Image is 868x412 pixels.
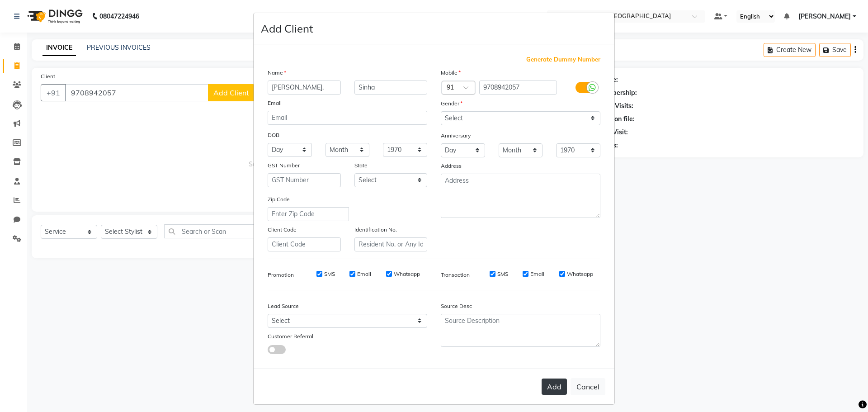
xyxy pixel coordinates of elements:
[324,270,335,278] label: SMS
[261,20,313,37] h4: Add Client
[567,270,593,278] label: Whatsapp
[354,237,428,251] input: Resident No. or Any Id
[354,81,428,95] input: Last Name
[268,237,341,251] input: Client Code
[441,162,462,170] label: Address
[542,379,567,395] button: Add
[479,81,557,95] input: Mobile
[268,111,427,125] input: Email
[526,55,600,64] span: Generate Dummy Number
[441,99,462,108] label: Gender
[268,226,297,234] label: Client Code
[268,302,299,310] label: Lead Source
[441,69,461,77] label: Mobile
[268,99,282,107] label: Email
[571,378,605,395] button: Cancel
[441,302,472,310] label: Source Desc
[354,226,397,234] label: Identification No.
[268,161,300,170] label: GST Number
[268,173,341,187] input: GST Number
[268,271,294,279] label: Promotion
[268,131,279,139] label: DOB
[441,271,470,279] label: Transaction
[441,132,471,140] label: Anniversary
[497,270,508,278] label: SMS
[268,195,290,204] label: Zip Code
[394,270,420,278] label: Whatsapp
[357,270,371,278] label: Email
[354,161,368,170] label: State
[268,332,313,341] label: Customer Referral
[268,69,286,77] label: Name
[268,81,341,95] input: First Name
[268,207,349,221] input: Enter Zip Code
[530,270,544,278] label: Email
